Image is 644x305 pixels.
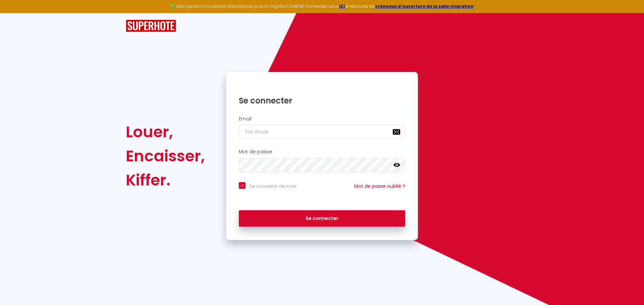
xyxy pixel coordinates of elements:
h1: Se connecter [239,95,405,106]
a: créneaux d'ouverture de la salle migration [375,3,474,9]
div: Encaisser, [126,144,205,168]
a: ICI [339,3,345,9]
div: Kiffer. [126,168,205,192]
div: Louer, [126,120,205,144]
button: Se connecter [239,210,405,227]
h2: Mot de passe [239,149,405,155]
h2: Email [239,116,405,122]
input: Ton Email [239,125,405,139]
img: SuperHote logo [126,20,176,32]
a: Mot de passe oublié ? [354,183,405,189]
